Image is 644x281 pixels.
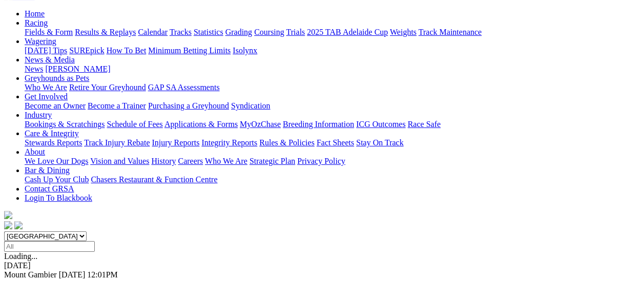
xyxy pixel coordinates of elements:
a: Bar & Dining [25,166,70,175]
a: SUREpick [69,46,104,55]
a: Applications & Forms [164,120,238,128]
a: ICG Outcomes [356,120,405,128]
a: Cash Up Your Club [25,175,89,184]
div: Greyhounds as Pets [25,83,640,92]
div: Industry [25,120,640,129]
a: Purchasing a Greyhound [148,101,229,110]
a: MyOzChase [240,120,281,128]
a: [DATE] Tips [25,46,67,55]
a: Contact GRSA [25,184,74,193]
img: facebook.svg [4,221,12,229]
a: Home [25,9,45,18]
span: 12:01PM [87,270,118,279]
a: Chasers Restaurant & Function Centre [91,175,217,184]
a: Minimum Betting Limits [148,46,231,55]
a: Careers [178,157,203,165]
a: Schedule of Fees [107,120,162,128]
div: [DATE] [4,261,640,270]
img: twitter.svg [14,221,23,229]
a: News & Media [25,55,75,64]
div: Wagering [25,46,640,55]
span: [DATE] [59,270,86,279]
img: logo-grsa-white.png [4,211,12,219]
a: Who We Are [25,83,67,92]
a: Track Injury Rebate [84,138,150,147]
input: Select date [4,241,95,252]
a: Become a Trainer [88,101,146,110]
a: Care & Integrity [25,129,79,138]
div: Racing [25,28,640,37]
div: Bar & Dining [25,175,640,184]
a: Strategic Plan [250,157,295,165]
a: Fact Sheets [317,138,354,147]
a: History [151,157,176,165]
span: Loading... [4,252,37,261]
a: Injury Reports [152,138,199,147]
a: [PERSON_NAME] [45,64,110,73]
a: Isolynx [233,46,257,55]
a: Industry [25,111,52,119]
a: Grading [225,28,252,36]
a: Become an Owner [25,101,86,110]
a: Results & Replays [75,28,136,36]
a: Racing [25,18,48,27]
a: Retire Your Greyhound [69,83,146,92]
a: We Love Our Dogs [25,157,88,165]
a: Syndication [231,101,270,110]
a: News [25,64,43,73]
a: Breeding Information [283,120,354,128]
div: News & Media [25,64,640,74]
a: Trials [286,28,305,36]
span: Mount Gambier [4,270,57,279]
div: About [25,157,640,166]
a: Track Maintenance [419,28,482,36]
a: Stay On Track [356,138,403,147]
a: Race Safe [407,120,440,128]
a: Coursing [254,28,284,36]
a: About [25,147,45,156]
a: Rules & Policies [259,138,315,147]
a: Statistics [194,28,223,36]
a: Privacy Policy [297,157,345,165]
a: Greyhounds as Pets [25,74,89,82]
a: Vision and Values [90,157,149,165]
a: Wagering [25,37,56,46]
a: 2025 TAB Adelaide Cup [307,28,388,36]
div: Care & Integrity [25,138,640,147]
a: Integrity Reports [201,138,257,147]
a: Stewards Reports [25,138,82,147]
a: GAP SA Assessments [148,83,220,92]
a: Calendar [138,28,168,36]
div: Get Involved [25,101,640,111]
a: Login To Blackbook [25,193,92,202]
a: Bookings & Scratchings [25,120,105,128]
a: Tracks [170,28,192,36]
a: Who We Are [205,157,247,165]
a: How To Bet [107,46,147,55]
a: Weights [390,28,417,36]
a: Get Involved [25,92,68,101]
a: Fields & Form [25,28,73,36]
